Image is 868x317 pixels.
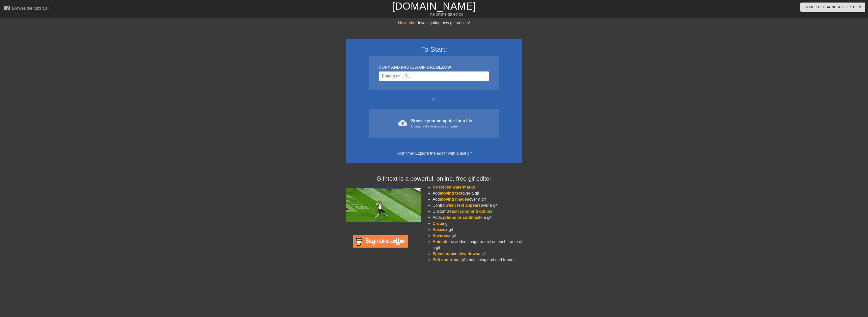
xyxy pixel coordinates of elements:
h3: To Start: [352,45,516,54]
a: Browse the tutorials! [4,5,49,13]
div: First time? [352,150,516,156]
li: the added image or text on each frame of a gif [432,239,522,251]
a: Explore the editor with a test gif [415,151,472,155]
img: Buy Me A Coffee [353,235,408,248]
li: a gif [432,227,522,233]
div: The online gif editor [292,11,599,17]
span: Animate [432,240,448,244]
div: Browse the tutorials! [12,6,49,10]
span: moving text [440,191,463,195]
span: slow down [457,252,478,256]
li: Add over a gif [432,196,522,202]
span: No forced watermarks [432,185,475,189]
div: Browse your computer for a file [411,118,472,129]
img: football_small.gif [346,188,421,222]
span: Speed up [432,252,451,256]
span: captions or subtitles [440,215,479,220]
span: text color and outline [452,209,493,214]
li: a gif [432,233,522,239]
div: COPY AND PASTE A GIF URL BELOW [379,64,489,70]
button: Send Feedback/Suggestion [800,3,865,12]
a: [DOMAIN_NAME] [392,1,476,12]
span: cloud_upload [398,118,407,127]
li: and a gif [432,251,522,257]
span: moving images [440,197,469,201]
input: Username [379,71,489,81]
li: Add over a gif [432,190,522,196]
div: Investigating new gif presets! [346,20,522,26]
li: Control over a gif [432,202,522,208]
li: a gif [432,221,522,227]
li: a gif's beginning and end frames [432,257,522,263]
span: Reverse [432,233,448,238]
li: Add to a gif [432,215,522,221]
li: Customize [432,208,522,215]
div: or [359,96,509,102]
span: Send Feedback/Suggestion [804,4,861,10]
span: when text appears [446,203,481,207]
h4: Gifntext is a powerful, online, free gif editor [346,175,522,182]
span: menu_book [4,5,10,11]
span: Edit and trim [432,258,457,262]
span: Crop [432,221,442,226]
div: Upload a file from your computer [411,124,472,129]
span: November: [398,21,418,25]
span: Resize [432,227,445,232]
